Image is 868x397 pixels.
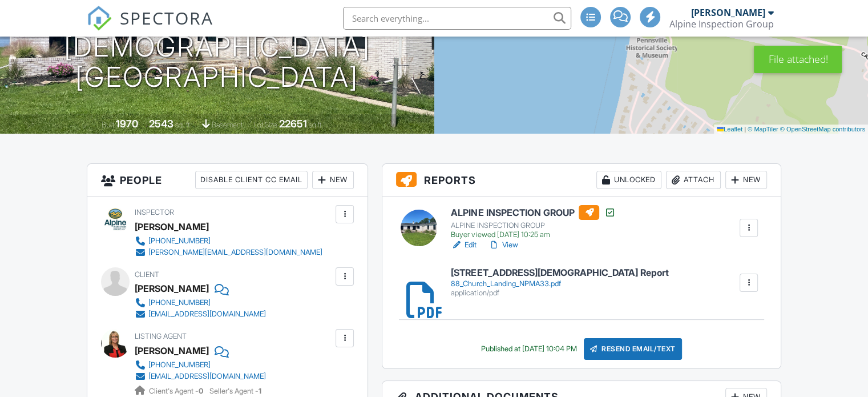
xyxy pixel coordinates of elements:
div: [PERSON_NAME][EMAIL_ADDRESS][DOMAIN_NAME] [148,248,322,257]
div: 22651 [279,118,307,130]
div: [PERSON_NAME] [691,7,765,18]
div: Alpine Inspection Group [669,18,774,30]
div: [PHONE_NUMBER] [148,298,211,307]
a: [EMAIL_ADDRESS][DOMAIN_NAME] [135,308,266,320]
a: © MapTiler [748,126,778,133]
div: [PERSON_NAME] [135,280,209,297]
span: basement [212,121,243,129]
a: Leaflet [717,126,742,133]
a: SPECTORA [87,15,213,39]
a: View [488,239,518,251]
div: Disable Client CC Email [195,171,308,189]
div: Published at [DATE] 10:04 PM [481,344,577,354]
div: Unlocked [596,171,661,189]
span: Built [102,121,114,129]
div: New [312,171,354,189]
a: [EMAIL_ADDRESS][DOMAIN_NAME] [135,371,266,382]
span: SPECTORA [120,6,213,30]
a: © OpenStreetMap contributors [780,126,865,133]
h1: [STREET_ADDRESS][DEMOGRAPHIC_DATA] [GEOGRAPHIC_DATA] [18,2,416,92]
div: [EMAIL_ADDRESS][DOMAIN_NAME] [148,310,266,319]
span: Client [135,270,159,279]
span: sq.ft. [309,121,323,129]
div: 1970 [116,118,138,130]
span: Lot Size [253,121,277,129]
div: Buyer viewed [DATE] 10:25 am [451,230,615,239]
a: ALPINE INSPECTION GROUP ALPINE INSPECTION GROUP Buyer viewed [DATE] 10:25 am [451,205,615,239]
a: Edit [451,239,477,251]
span: Client's Agent - [149,387,205,395]
a: [PHONE_NUMBER] [135,235,322,247]
div: [PERSON_NAME] [135,218,209,235]
span: | [744,126,746,133]
strong: 1 [259,387,261,395]
span: Inspector [135,208,174,216]
div: [EMAIL_ADDRESS][DOMAIN_NAME] [148,372,266,381]
div: application/pdf [451,288,668,298]
h3: Reports [382,164,781,197]
div: New [725,171,767,189]
a: [PERSON_NAME][EMAIL_ADDRESS][DOMAIN_NAME] [135,247,322,258]
div: Resend Email/Text [584,338,682,360]
a: [PHONE_NUMBER] [135,359,266,371]
h6: ALPINE INSPECTION GROUP [451,205,615,220]
a: [PERSON_NAME] [135,342,209,359]
span: Listing Agent [135,332,187,340]
h3: People [87,164,368,197]
div: File attached! [754,46,842,73]
div: [PHONE_NUMBER] [148,360,211,370]
a: [PHONE_NUMBER] [135,297,266,308]
div: ALPINE INSPECTION GROUP [451,221,615,230]
div: 88_Church_Landing_NPMA33.pdf [451,279,668,288]
div: Attach [666,171,721,189]
h6: [STREET_ADDRESS][DEMOGRAPHIC_DATA] Report [451,268,668,278]
input: Search everything... [343,7,571,30]
a: [STREET_ADDRESS][DEMOGRAPHIC_DATA] Report 88_Church_Landing_NPMA33.pdf application/pdf [451,268,668,297]
span: sq. ft. [175,121,191,129]
img: The Best Home Inspection Software - Spectora [87,6,112,31]
div: [PHONE_NUMBER] [148,236,211,246]
div: 2543 [149,118,173,130]
span: Seller's Agent - [209,387,261,395]
strong: 0 [199,387,203,395]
